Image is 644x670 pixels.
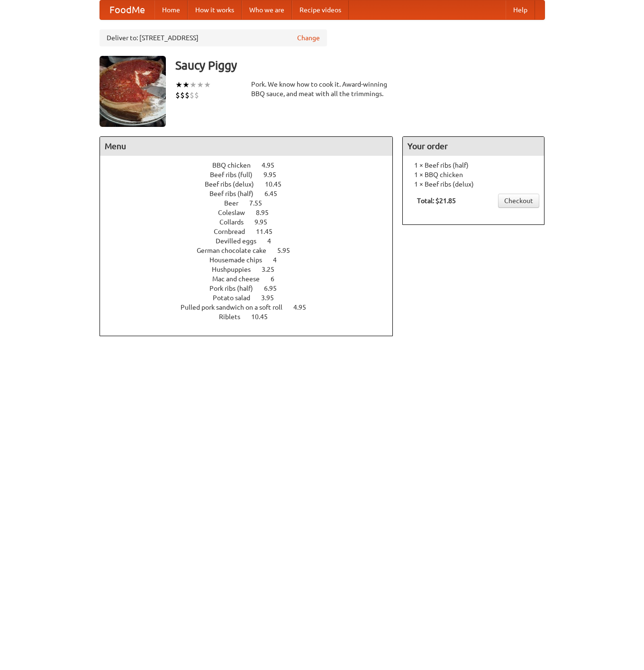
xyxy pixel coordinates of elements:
[261,294,283,302] span: 3.95
[214,228,290,235] a: Cornbread 11.45
[197,247,308,254] a: German chocolate cake 5.95
[197,247,276,254] span: German chocolate cake
[262,161,284,169] span: 4.95
[209,285,263,292] span: Pork ribs (half)
[408,161,539,170] li: 1 × Beef ribs (half)
[292,0,349,19] a: Recipe videos
[242,0,292,19] a: Who we are
[175,90,180,100] li: $
[100,137,393,156] h4: Menu
[213,294,260,302] span: Potato salad
[264,285,286,292] span: 6.95
[277,247,299,254] span: 5.95
[212,266,260,273] span: Hushpuppies
[205,180,299,188] a: Beef ribs (delux) 10.45
[182,80,190,90] li: ★
[408,179,539,189] li: 1 × Beef ribs (delux)
[197,80,204,90] li: ★
[506,0,535,19] a: Help
[212,161,292,169] a: BBQ chicken 4.95
[212,266,292,273] a: Hushpuppies 3.25
[190,90,194,100] li: $
[271,275,284,283] span: 6
[273,256,286,264] span: 4
[100,0,154,19] a: FoodMe
[263,171,286,179] span: 9.95
[254,218,277,226] span: 9.95
[498,194,539,208] a: Checkout
[212,275,292,283] a: Mac and cheese 6
[181,304,324,311] a: Pulled pork sandwich on a soft roll 4.95
[408,170,539,179] li: 1 × BBQ chicken
[213,294,291,302] a: Potato salad 3.95
[214,228,254,235] span: Cornbread
[210,171,294,179] a: Beef ribs (full) 9.95
[205,180,263,188] span: Beef ribs (delux)
[218,209,286,216] a: Coleslaw 8.95
[218,209,254,216] span: Coleslaw
[251,313,277,321] span: 10.45
[297,33,320,43] a: Change
[210,171,262,179] span: Beef ribs (full)
[204,80,211,90] li: ★
[180,90,185,100] li: $
[209,256,272,264] span: Housemade chips
[185,90,190,100] li: $
[219,313,285,321] a: Riblets 10.45
[175,80,182,90] li: ★
[175,56,545,75] h3: Saucy Piggy
[154,0,188,19] a: Home
[256,228,282,235] span: 11.45
[209,256,294,264] a: Housemade chips 4
[267,237,281,245] span: 4
[224,199,280,207] a: Beer 7.55
[293,304,316,311] span: 4.95
[188,0,242,19] a: How it works
[216,237,289,245] a: Devilled eggs 4
[265,180,291,188] span: 10.45
[417,197,456,205] b: Total: $21.85
[219,218,285,226] a: Collards 9.95
[219,313,250,321] span: Riblets
[403,137,544,156] h4: Your order
[262,266,284,273] span: 3.25
[100,56,166,127] img: angular.jpg
[212,161,260,169] span: BBQ chicken
[194,90,199,100] li: $
[224,199,248,207] span: Beer
[190,80,197,90] li: ★
[264,190,287,197] span: 6.45
[209,190,295,197] a: Beef ribs (half) 6.45
[100,29,327,46] div: Deliver to: [STREET_ADDRESS]
[216,237,266,245] span: Devilled eggs
[181,304,292,311] span: Pulled pork sandwich on a soft roll
[251,80,393,98] div: Pork. We know how to cook it. Award-winning BBQ sauce, and meat with all the trimmings.
[209,285,294,292] a: Pork ribs (half) 6.95
[249,199,272,207] span: 7.55
[219,218,253,226] span: Collards
[212,275,269,283] span: Mac and cheese
[209,190,263,197] span: Beef ribs (half)
[256,209,278,216] span: 8.95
